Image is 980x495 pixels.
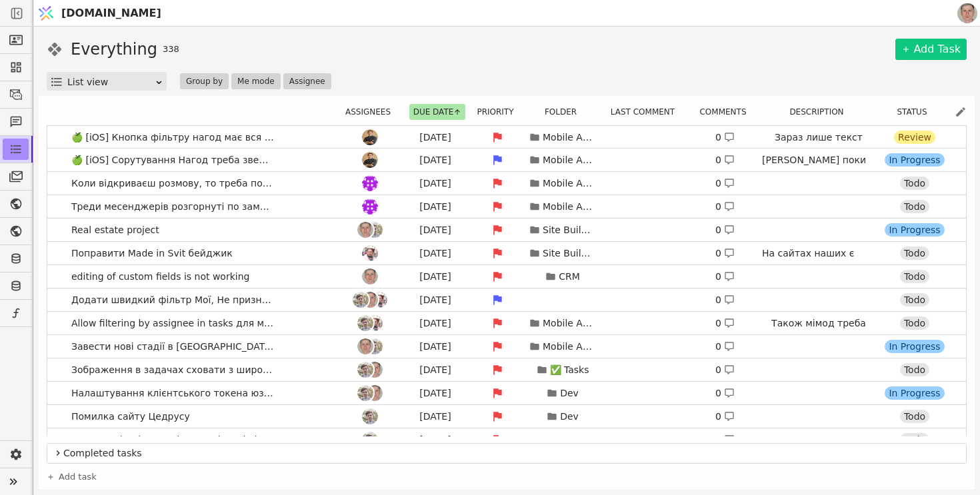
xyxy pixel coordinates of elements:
button: Priority [473,104,525,120]
img: Ро [367,385,383,401]
div: Todo [900,247,929,260]
img: Ро [357,338,373,354]
div: [DATE] [405,386,465,400]
h1: Everything [71,37,157,61]
div: 0 [715,247,735,260]
span: editing of custom fields is not working [66,267,255,286]
div: [DATE] [405,340,465,354]
div: 0 [715,293,735,307]
img: Хр [362,245,378,261]
p: [PERSON_NAME] поки що просто новіші [762,153,875,181]
a: Налаштування клієнтського токена юзеромAdРо[DATE]Dev0 In Progress [47,382,966,404]
div: Assignees [342,104,402,120]
img: m. [362,199,378,215]
div: List view [67,73,155,91]
a: Помилка сайту ЦедрусуAd[DATE]Dev0 Todo [47,405,966,428]
div: In Progress [885,153,944,167]
p: Dev [560,410,579,424]
p: Mobile App To-Do [543,153,596,167]
div: Last comment [603,104,690,120]
span: 🍏 [iOS] Кнопка фільтру нагод має вся спрацьовувати [66,128,279,147]
img: Ad [367,222,383,238]
p: На сайтах наших є бейдж. [762,247,875,274]
div: [DATE] [405,410,465,424]
button: Assignees [341,104,403,120]
img: Ad [362,432,378,448]
div: 0 [715,410,735,424]
div: Todo [900,410,929,423]
div: Folder [531,104,598,120]
a: Треди месенджерів розгорнуті по замовчуванню.m.[DATE]Mobile App To-Do0 Todo [47,195,966,218]
div: [DATE] [405,131,465,145]
img: Ро [367,362,383,378]
p: Mobile App To-Do [543,340,596,354]
div: 0 [715,200,735,214]
a: Додати швидкий фільтр Мої, Не призначені для контактівAdРоХр[DATE]0 Todo [47,288,966,311]
button: Folder [541,104,589,120]
div: [DATE] [405,247,465,260]
div: In Progress [885,223,944,237]
div: Todo [900,177,929,190]
p: Mobile App To-Do [543,200,596,214]
div: [DATE] [405,293,465,307]
a: Завести нові стадії в [GEOGRAPHIC_DATA] в задачахРоAd[DATE]Mobile App To-Do0 In Progress [47,335,966,358]
a: Add task [47,470,97,484]
a: 🍏 [iOS] Кнопка фільтру нагод має вся спрацьовуватиOl[DATE]Mobile App To-Do0 Зараз лише текстReview [47,126,966,149]
a: Centrum site doesn't show products in katalogAd[DATE]0 Todo [47,428,966,451]
div: 0 [715,131,735,145]
div: [DATE] [405,200,465,214]
span: Поправити Made in Svit бейджик [66,244,238,263]
img: Ad [367,338,383,354]
img: Ро [362,268,378,284]
img: Ро [362,292,378,308]
a: [DOMAIN_NAME] [33,1,168,26]
div: Status [883,104,949,120]
span: Add task [59,470,97,484]
div: Todo [900,293,929,306]
img: Ad [357,362,373,378]
a: Add Task [895,39,967,60]
img: Хр [371,292,387,308]
button: Me mode [231,73,281,89]
p: Mobile App To-Do [543,316,596,330]
span: Completed tasks [63,446,961,460]
p: Mobile App To-Do [543,177,596,191]
div: 0 [715,386,735,400]
p: Site Builder [543,247,596,260]
div: 0 [715,153,735,167]
span: Треди месенджерів розгорнуті по замовчуванню. [66,197,279,217]
span: [DOMAIN_NAME] [61,5,161,21]
p: Також мімод треба [771,316,866,330]
span: Зображення в задачах сховати з широкого доступу [66,360,279,380]
span: Помилка сайту Цедрусу [66,407,195,426]
div: Todo [900,363,929,376]
div: [DATE] [405,153,465,167]
div: Due date [407,104,467,120]
span: Real estate project [66,221,165,240]
img: Logo [36,1,56,26]
p: Зараз лише текст [775,131,863,145]
div: 0 [715,363,735,377]
span: Allow filtering by assignee in tasks для мобільних [66,314,279,333]
a: 🍏 [iOS] Сорутування Нагод треба зверху ті в яких були новіші взаємодіїOl[DATE]Mobile App To-Do0 [... [47,149,966,171]
div: 0 [715,340,735,354]
div: [DATE] [405,363,465,377]
button: Status [893,104,939,120]
span: Коли відкриваєш розмову, то треба показувати знизу повідомлення [66,174,279,193]
img: Ad [362,408,378,424]
div: [DATE] [405,433,465,447]
span: Завести нові стадії в [GEOGRAPHIC_DATA] в задачах [66,337,279,356]
div: [DATE] [405,223,465,237]
a: editing of custom fields is not workingРо[DATE]CRM0 Todo [47,265,966,288]
div: 0 [715,223,735,237]
div: 0 [715,270,735,284]
div: Description [764,104,877,120]
a: Real estate projectРоAd[DATE]Site Builder0 In Progress [47,219,966,241]
img: Ad [357,315,373,331]
div: 0 [715,433,735,447]
img: Ad [357,385,373,401]
div: 0 [715,177,735,191]
button: Group by [180,73,229,89]
a: Поправити Made in Svit бейджикХр[DATE]Site Builder0 На сайтах наших є бейдж.Todo [47,242,966,264]
img: 1560949290925-CROPPED-IMG_0201-2-.jpg [957,3,977,23]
